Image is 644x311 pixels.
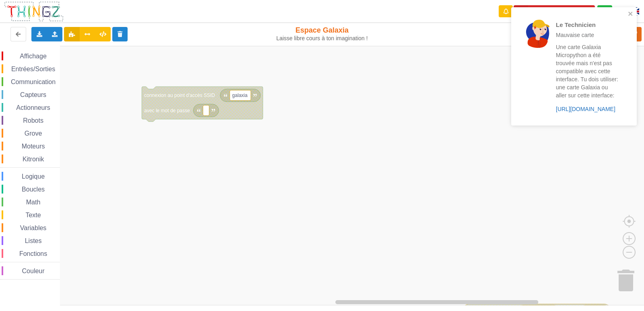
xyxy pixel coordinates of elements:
span: Listes [24,237,43,244]
text: connexion au point d'accès SSID [144,93,215,98]
span: Grove [23,130,43,137]
p: Le Technicien [556,21,619,29]
span: Affichage [19,53,47,60]
p: Mauvaise carte [556,31,619,39]
span: Fonctions [18,250,48,257]
text: galaxia [232,93,248,98]
div: Laisse libre cours à ton imagination ! [267,35,378,42]
text: avec le mot de passe [144,107,190,113]
button: Appairer une carte [514,5,595,18]
span: Moteurs [21,143,46,150]
span: Kitronik [21,156,45,163]
span: Capteurs [19,91,47,98]
img: thingz_logo.png [4,1,64,22]
div: Espace Galaxia [267,26,378,42]
span: Logique [21,173,46,180]
span: Robots [22,117,45,124]
span: Couleur [21,268,46,274]
span: Communication [10,78,57,85]
a: [URL][DOMAIN_NAME] [556,106,615,112]
span: Entrées/Sorties [10,66,56,72]
p: Une carte Galaxia Micropython a été trouvée mais n'est pas compatible avec cette interface. Tu do... [556,43,619,99]
span: Variables [19,224,48,231]
span: Math [25,199,42,206]
span: Actionneurs [15,104,52,111]
button: close [628,10,634,18]
span: Texte [24,212,42,218]
span: Boucles [21,186,46,193]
